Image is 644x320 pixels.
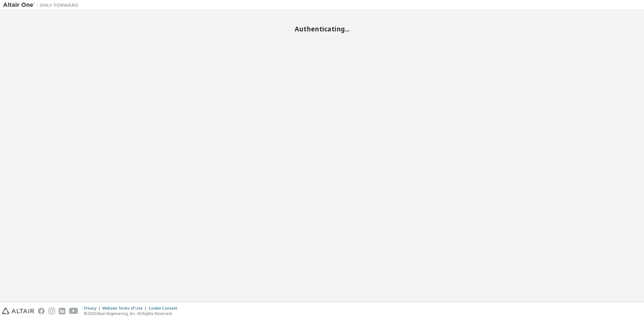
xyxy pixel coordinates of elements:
img: altair_logo.svg [2,308,34,314]
h2: Authenticating... [3,25,641,33]
img: instagram.svg [48,308,55,314]
p: © 2025 Altair Engineering, Inc. All Rights Reserved. [84,311,181,316]
div: Privacy [84,306,102,311]
div: Cookie Consent [149,306,181,311]
img: facebook.svg [38,308,45,314]
div: Website Terms of Use [102,306,149,311]
img: youtube.svg [69,308,78,314]
img: linkedin.svg [59,308,65,314]
img: Altair One [3,2,82,8]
